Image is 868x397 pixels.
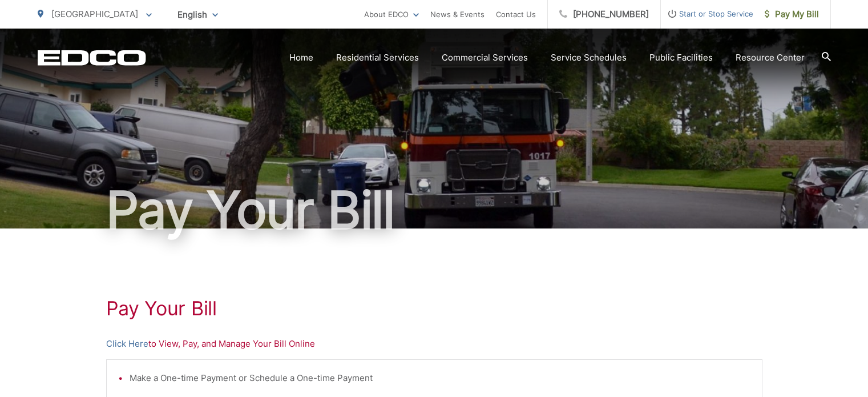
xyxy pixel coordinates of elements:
[430,7,485,21] a: News & Events
[51,9,138,19] span: [GEOGRAPHIC_DATA]
[106,337,762,351] p: to View, Pay, and Manage Your Bill Online
[551,51,627,65] a: Service Schedules
[130,371,750,385] li: Make a One-time Payment or Schedule a One-time Payment
[289,51,313,65] a: Home
[442,51,528,65] a: Commercial Services
[38,50,146,66] a: EDCD logo. Return to the homepage.
[765,7,819,21] span: Pay My Bill
[364,7,419,21] a: About EDCO
[169,5,227,25] span: English
[336,51,419,65] a: Residential Services
[38,182,831,239] h1: Pay Your Bill
[649,51,713,65] a: Public Facilities
[496,7,536,21] a: Contact Us
[106,297,762,320] h1: Pay Your Bill
[736,51,805,65] a: Resource Center
[106,337,148,351] a: Click Here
